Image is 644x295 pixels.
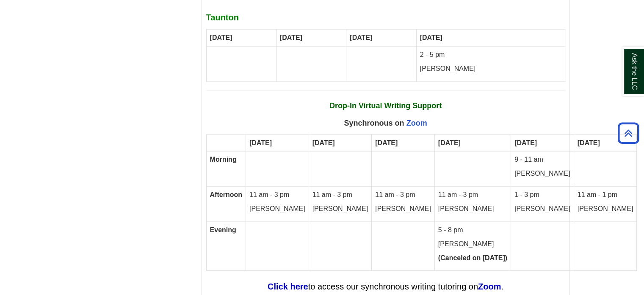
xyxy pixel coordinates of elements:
p: 11 am - 3 pm [375,190,431,200]
strong: [DATE] [514,139,537,146]
p: [PERSON_NAME] [578,204,633,214]
p: 5 - 8 pm [438,225,507,235]
p: [PERSON_NAME] [312,204,368,214]
p: [PERSON_NAME] [438,204,507,214]
strong: [DATE] [375,139,398,146]
strong: Evening [210,226,236,233]
p: [PERSON_NAME] [514,204,570,214]
span: . [501,282,503,291]
strong: [DATE] [312,139,335,146]
strong: (Canceled on [DATE]) [438,254,507,261]
p: 11 am - 3 pm [249,190,305,200]
p: 11 am - 3 pm [312,190,368,200]
span: Synchronous on [344,119,427,127]
p: [PERSON_NAME] [438,239,507,249]
p: [PERSON_NAME] [375,204,431,214]
p: 11 am - 1 pm [578,190,633,200]
strong: Taunton [206,13,239,22]
strong: Drop-In Virtual Writing Support [329,101,442,110]
strong: [DATE] [210,34,232,41]
p: 1 - 3 pm [514,190,570,200]
a: Back to Top [615,127,642,139]
strong: Morning [210,156,237,163]
p: [PERSON_NAME] [420,64,561,74]
p: [PERSON_NAME] [249,204,305,214]
strong: [DATE] [280,34,302,41]
a: Click here [268,282,308,291]
p: 2 - 5 pm [420,50,561,60]
strong: [DATE] [438,139,461,146]
strong: [DATE] [350,34,372,41]
strong: Afternoon [210,191,242,198]
p: 11 am - 3 pm [438,190,507,200]
span: to access our synchronous writing tutoring on [308,282,478,291]
p: 9 - 11 am [514,155,570,165]
a: Zoom [478,282,501,291]
strong: [DATE] [249,139,272,146]
p: [PERSON_NAME] [514,169,570,179]
a: Zoom [406,119,427,127]
strong: [DATE] [578,139,600,146]
strong: [DATE] [420,34,442,41]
